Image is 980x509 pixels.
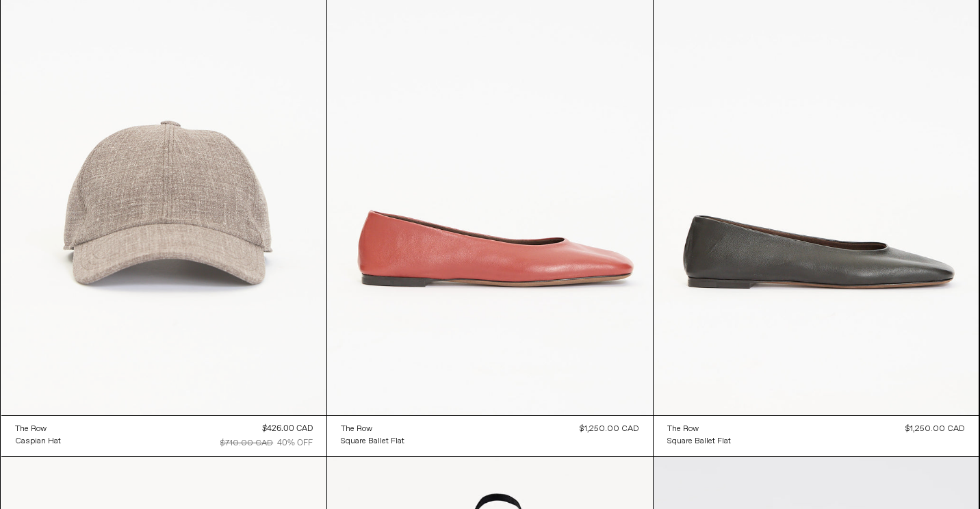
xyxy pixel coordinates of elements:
div: The Row [341,423,372,435]
a: The Row [341,423,404,435]
div: Caspian Hat [15,436,61,447]
div: $710.00 CAD [220,437,273,449]
div: $426.00 CAD [262,423,313,435]
a: Square Ballet Flat [341,435,404,447]
a: The Row [15,423,61,435]
a: Caspian Hat [15,435,61,447]
div: 40% OFF [277,437,313,449]
a: Square Ballet Flat [667,435,731,447]
div: Square Ballet Flat [341,436,404,447]
div: Square Ballet Flat [667,436,731,447]
div: $1,250.00 CAD [580,423,639,435]
a: The Row [667,423,731,435]
div: The Row [15,423,47,435]
div: The Row [667,423,699,435]
div: $1,250.00 CAD [905,423,965,435]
